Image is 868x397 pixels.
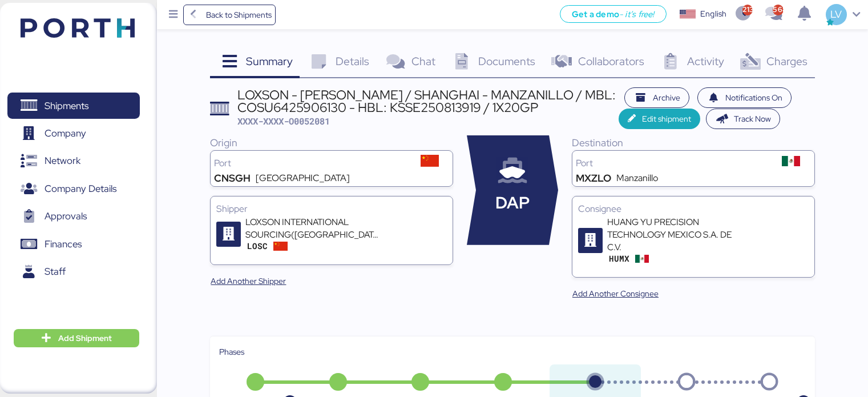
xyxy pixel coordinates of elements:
span: Documents [478,54,535,69]
div: LOXSON - [PERSON_NAME] / SHANGHAI - MANZANILLO / MBL: COSU6425906130 - HBL: KSSE250813919 / 1X20GP [237,89,619,114]
button: Add Shipment [14,329,139,347]
span: Details [336,54,369,69]
span: Add Shipment [58,331,112,345]
span: LV [830,7,842,22]
span: Summary [246,54,293,69]
div: Consignee [578,202,809,216]
span: DAP [495,191,530,215]
a: Company [7,121,140,147]
span: Add Another Shipper [211,274,286,288]
span: Notifications On [725,91,782,105]
a: Finances [7,231,140,258]
div: LOXSON INTERNATIONAL SOURCING([GEOGRAPHIC_DATA])CO.,LTD [245,216,382,241]
div: English [700,8,726,20]
a: Back to Shipments [183,5,276,25]
a: Company Details [7,176,140,202]
span: Back to Shipments [206,8,272,22]
button: Edit shipment [619,109,700,129]
span: Network [45,153,80,169]
button: Track Now [706,109,781,129]
a: Shipments [7,93,140,119]
div: CNSGH [214,174,251,183]
div: [GEOGRAPHIC_DATA] [256,174,350,183]
span: Add Another Consignee [572,287,659,300]
span: Edit shipment [642,112,691,126]
button: Add Another Consignee [563,283,668,304]
div: Port [214,159,410,168]
div: MXZLO [576,174,611,183]
span: Archive [653,91,680,105]
a: Approvals [7,203,140,230]
span: Track Now [734,112,771,126]
span: Shipments [45,98,88,114]
button: Notifications On [697,87,792,108]
span: Finances [45,236,82,252]
div: Phases [219,346,805,358]
a: Staff [7,259,140,285]
span: Chat [411,54,435,69]
span: XXXX-XXXX-O0052081 [237,115,330,127]
button: Archive [624,87,689,108]
a: Network [7,148,140,174]
span: Company Details [45,181,116,197]
button: Add Another Shipper [201,271,295,291]
div: HUANG YU PRECISION TECHNOLOGY MEXICO S.A. DE C.V. [607,216,744,254]
div: Shipper [216,202,447,216]
div: Manzanillo [616,174,658,183]
span: Company [45,125,86,142]
span: Activity [687,54,724,69]
span: Approvals [45,208,87,224]
span: Charges [766,54,808,69]
div: Port [576,159,772,168]
div: Destination [572,135,815,150]
div: Origin [210,135,453,150]
span: Collaborators [578,54,644,69]
span: Staff [45,263,66,280]
button: Menu [164,5,183,25]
